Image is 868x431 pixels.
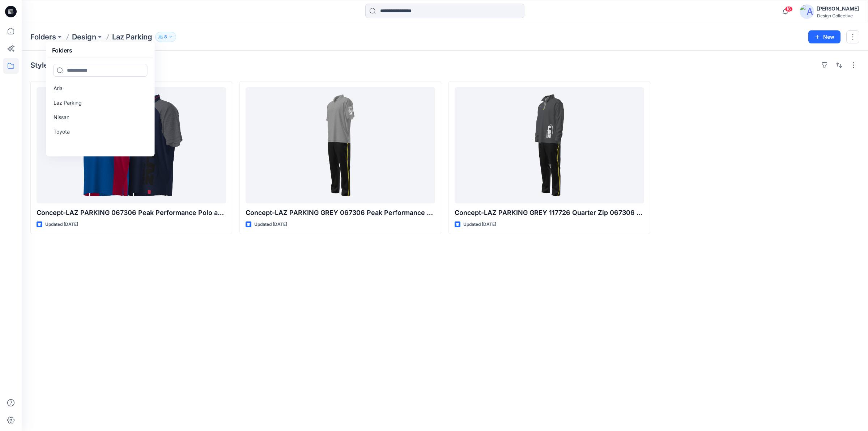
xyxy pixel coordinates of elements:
a: Concept-LAZ PARKING 067306 Peak Performance Polo and Pant [37,87,226,203]
a: Concept-LAZ PARKING GREY 117726 Quarter Zip 067306 Peak Performance Polo and Pant [455,87,644,203]
a: Design [72,32,96,42]
p: Updated [DATE] [45,221,78,228]
a: Aria [49,81,152,96]
a: Laz Parking [49,96,152,110]
p: Concept-LAZ PARKING GREY 117726 Quarter Zip 067306 Peak Performance Polo and Pant [455,208,644,218]
button: 8 [155,32,176,42]
h5: Folders [48,43,77,58]
p: Concept-LAZ PARKING 067306 Peak Performance Polo and Pant [37,208,226,218]
p: Nissan [54,113,69,122]
button: New [808,30,841,43]
span: 18 [785,6,793,12]
h4: Styles [30,61,52,69]
p: Aria [54,84,63,93]
a: Concept-LAZ PARKING GREY 067306 Peak Performance Polo and Pant [246,87,435,203]
div: [PERSON_NAME] [817,4,859,13]
p: Laz Parking [54,98,82,107]
p: 8 [164,33,167,41]
a: Toyota [49,124,152,139]
a: Folders [30,32,56,42]
a: Nissan [49,110,152,124]
p: Toyota [54,127,70,136]
div: Design Collective [817,13,859,18]
p: Laz Parking [112,32,152,42]
p: Updated [DATE] [254,221,287,228]
p: Concept-LAZ PARKING GREY 067306 Peak Performance Polo and Pant [246,208,435,218]
img: avatar [800,4,814,19]
p: Updated [DATE] [463,221,496,228]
